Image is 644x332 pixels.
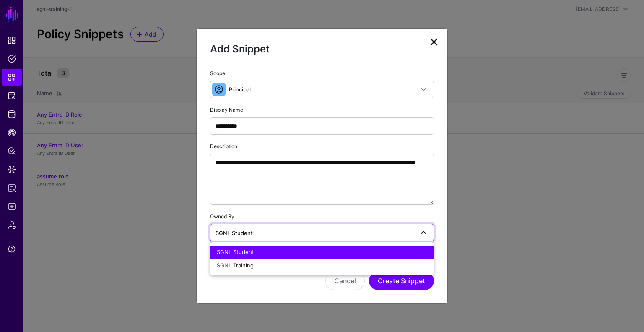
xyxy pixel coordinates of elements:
label: Display Name [210,106,243,114]
span: SGNL Student [216,230,253,236]
button: Create Snippet [369,272,434,290]
label: Scope [210,70,225,77]
h2: Add Snippet [210,42,434,56]
span: Principal [229,86,251,93]
button: Cancel [325,272,365,290]
label: Description [210,143,237,150]
button: SGNL Student [210,246,434,259]
span: SGNL Training [217,262,254,269]
label: Owned By [210,213,234,220]
span: SGNL Student [217,248,254,255]
button: SGNL Training [210,259,434,272]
